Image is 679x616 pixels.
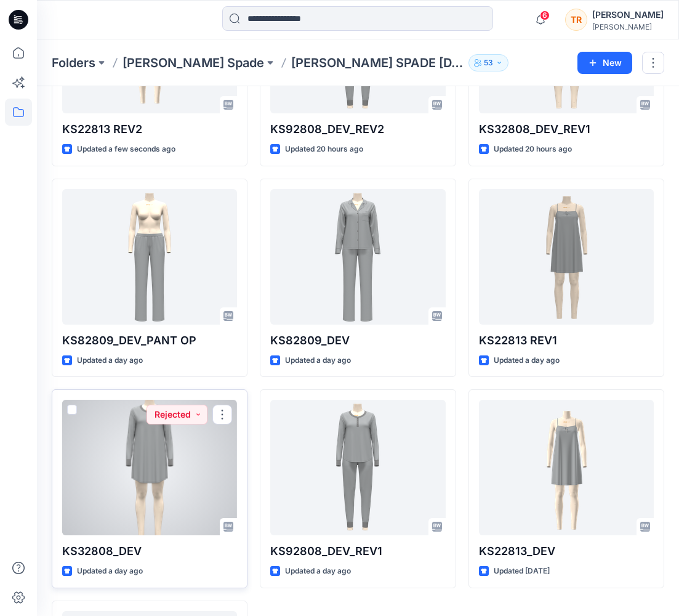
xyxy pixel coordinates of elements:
p: 53 [484,56,493,70]
a: KS82809_DEV [270,189,445,325]
button: New [577,52,632,74]
p: Updated a day ago [494,354,560,367]
p: KS92808_DEV_REV2 [270,121,445,138]
a: KS22813 REV1 [479,189,654,325]
p: Updated 20 hours ago [494,143,572,156]
button: 53 [468,54,508,71]
p: Updated [DATE] [494,565,550,578]
a: Folders [52,54,95,71]
p: KS82809_DEV [270,332,445,349]
p: KS22813 REV1 [479,332,654,349]
a: KS22813_DEV [479,400,654,535]
p: Updated a day ago [77,565,143,578]
p: KS92808_DEV_REV1 [270,543,445,560]
span: 6 [540,10,550,20]
p: [PERSON_NAME] SPADE [DATE] [291,54,464,71]
a: [PERSON_NAME] Spade [123,54,264,71]
p: KS32808_DEV_REV1 [479,121,654,138]
div: TR [565,9,587,31]
div: [PERSON_NAME] [592,22,664,31]
div: [PERSON_NAME] [592,7,664,22]
p: KS22813_DEV [479,543,654,560]
p: Updated 20 hours ago [285,143,363,156]
p: Updated a day ago [285,354,351,367]
p: Updated a few seconds ago [77,143,175,156]
p: KS32808_DEV [62,543,237,560]
p: KS22813 REV2 [62,121,237,138]
a: KS82809_DEV_PANT OP [62,189,237,325]
p: KS82809_DEV_PANT OP [62,332,237,349]
a: KS32808_DEV [62,400,237,535]
p: Updated a day ago [285,565,351,578]
p: Updated a day ago [77,354,143,367]
a: KS92808_DEV_REV1 [270,400,445,535]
